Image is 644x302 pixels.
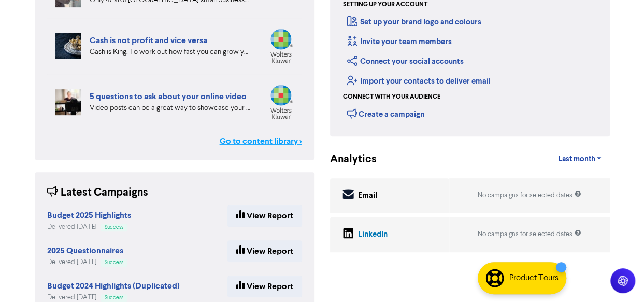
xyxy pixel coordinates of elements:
a: Budget 2025 Highlights [47,212,131,220]
a: Budget 2024 Highlights (Duplicated) [47,282,180,291]
a: Invite your team members [347,37,452,47]
strong: Budget 2025 Highlights [47,210,131,221]
a: View Report [227,205,302,227]
a: Set up your brand logo and colours [347,17,481,27]
div: Delivered [DATE] [47,222,131,232]
div: Email [358,190,377,202]
span: Success [105,225,123,230]
a: Cash is not profit and vice versa [90,35,207,46]
a: Connect your social accounts [347,57,464,66]
div: Create a campaign [347,106,424,121]
div: No campaigns for selected dates [478,229,581,239]
iframe: Chat Widget [592,252,644,302]
a: Last month [549,149,609,170]
div: LinkedIn [358,229,388,241]
div: Latest Campaigns [47,185,148,201]
div: Cash is King. To work out how fast you can grow your business, you need to look at your projected... [90,47,252,58]
a: View Report [227,240,302,262]
img: wolterskluwer [267,29,294,63]
a: Import your contacts to deliver email [347,76,491,86]
div: Connect with your audience [343,92,440,102]
strong: 2025 Questionnaires [47,245,123,256]
div: No campaigns for selected dates [478,190,581,200]
span: Success [105,295,123,300]
a: 2025 Questionnaires [47,247,123,255]
div: Delivered [DATE] [47,257,127,267]
img: wolters_kluwer [267,85,294,119]
div: Analytics [330,152,364,168]
div: Video posts can be a great way to showcase your product and build brand trust and connections wit... [90,103,252,114]
a: Go to content library > [220,135,302,147]
span: Last month [557,155,595,164]
strong: Budget 2024 Highlights (Duplicated) [47,281,180,291]
a: View Report [227,276,302,297]
a: 5 questions to ask about your online video [90,91,247,102]
span: Success [105,260,123,265]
